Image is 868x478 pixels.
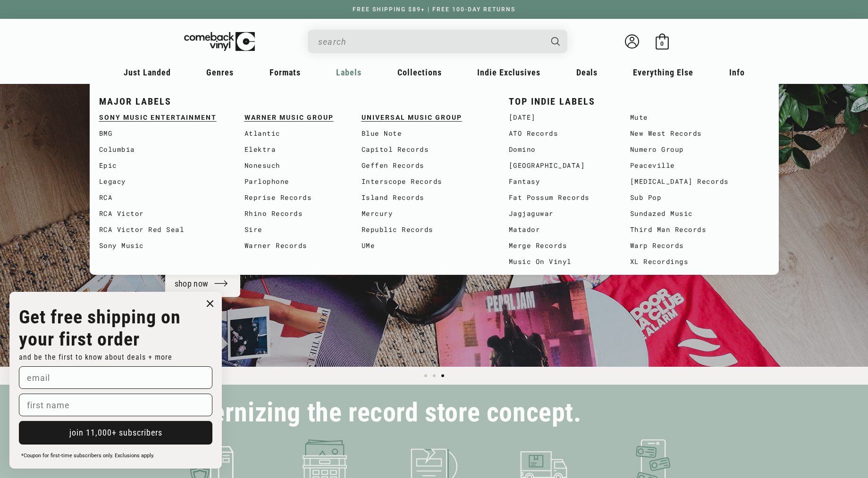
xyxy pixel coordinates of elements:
[244,222,362,238] a: Sire
[318,32,542,51] input: When autocomplete results are available use up and down arrows to review and enter to select
[660,40,664,47] span: 0
[362,173,490,190] a: Interscope Records
[19,394,212,416] input: first name
[509,254,630,270] a: Music On Vinyl
[19,306,181,350] strong: Get free shipping on your first order
[244,125,362,141] a: Atlantic
[308,30,567,53] div: Search
[336,67,362,77] span: Labels
[244,173,362,190] a: Parlophone
[509,157,630,173] a: [GEOGRAPHIC_DATA]
[244,190,362,206] a: Reprise Records
[124,67,171,77] span: Just Landed
[165,402,581,424] h2: Modernizing the record store concept.
[633,67,693,77] span: Everything Else
[397,67,442,77] span: Collections
[543,30,568,53] button: Search
[19,353,172,362] span: and be the first to know about deals + more
[509,222,630,238] a: Matador
[362,125,490,141] a: Blue Note
[99,141,244,157] a: Columbia
[362,141,490,157] a: Capitol Records
[343,6,525,13] a: FREE SHIPPING $89+ | FREE 100-DAY RETURNS
[630,254,769,270] a: XL Recordings
[21,453,154,459] span: *Coupon for first-time subscribers only. Exclusions apply.
[244,141,362,157] a: Elektra
[19,421,212,445] button: join 11,000+ subscribers
[430,371,438,380] button: Load slide 2 of 3
[244,157,362,173] a: Nonesuch
[203,297,217,311] button: Close dialog
[509,125,630,141] a: ATO Records
[509,109,630,125] a: [DATE]
[362,157,490,173] a: Geffen Records
[99,190,244,206] a: RCA
[630,222,769,238] a: Third Man Records
[630,190,769,206] a: Sub Pop
[509,190,630,206] a: Fat Possum Records
[362,238,490,254] a: UMe
[630,238,769,254] a: Warp Records
[206,67,234,77] span: Genres
[362,206,490,222] a: Mercury
[99,222,244,238] a: RCA Victor Red Seal
[576,67,598,77] span: Deals
[270,67,301,77] span: Formats
[729,67,745,77] span: Info
[630,157,769,173] a: Peaceville
[244,206,362,222] a: Rhino Records
[630,109,769,125] a: Mute
[509,141,630,157] a: Domino
[630,173,769,190] a: [MEDICAL_DATA] Records
[244,238,362,254] a: Warner Records
[99,125,244,141] a: BMG
[99,157,244,173] a: Epic
[362,190,490,206] a: Island Records
[19,366,212,389] input: email
[421,371,430,380] button: Load slide 1 of 3
[99,238,244,254] a: Sony Music
[630,141,769,157] a: Numero Group
[362,222,490,238] a: Republic Records
[477,67,540,77] span: Indie Exclusives
[509,173,630,190] a: Fantasy
[630,125,769,141] a: New West Records
[509,206,630,222] a: Jagjaguwar
[99,173,244,190] a: Legacy
[630,206,769,222] a: Sundazed Music
[99,206,244,222] a: RCA Victor
[509,238,630,254] a: Merge Records
[438,371,447,380] button: Load slide 3 of 3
